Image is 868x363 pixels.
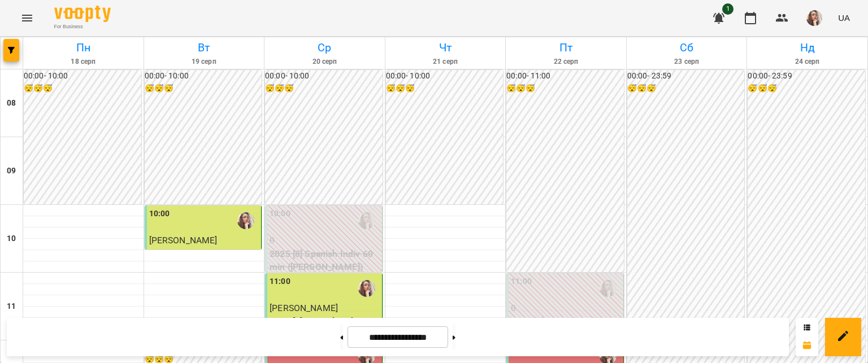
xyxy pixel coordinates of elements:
[7,165,16,177] h6: 09
[387,39,504,56] h6: Чт
[265,70,383,82] h6: 00:00 - 10:00
[748,70,865,82] h6: 00:00 - 23:59
[25,39,142,56] h6: Пн
[387,56,504,67] h6: 21 серп
[24,82,141,95] h6: 😴😴😴
[627,82,745,95] h6: 😴😴😴
[628,56,745,67] h6: 23 серп
[628,39,745,56] h6: Сб
[7,300,16,313] h6: 11
[806,10,822,26] img: 81cb2171bfcff7464404e752be421e56.JPG
[149,247,259,274] p: NEW (8) Spanish Indiv 45 min -20%
[145,70,262,82] h6: 00:00 - 10:00
[14,5,41,32] button: Menu
[25,56,142,67] h6: 18 серп
[54,6,111,22] img: Voopty Logo
[838,12,850,24] span: UA
[358,280,375,297] img: Івашура Анна Вікторівна (і)
[270,234,380,247] p: 0
[146,56,263,67] h6: 19 серп
[54,23,111,30] span: For Business
[270,208,290,220] label: 10:00
[24,70,141,82] h6: 00:00 - 10:00
[749,39,866,56] h6: Нд
[506,82,624,95] h6: 😴😴😴
[266,39,383,56] h6: Ср
[266,56,383,67] h6: 20 серп
[749,56,866,67] h6: 24 серп
[265,82,383,95] h6: 😴😴😴
[600,280,617,297] img: Івашура Анна Вікторівна (і)
[149,235,218,246] span: [PERSON_NAME]
[748,82,865,95] h6: 😴😴😴
[834,7,854,28] button: UA
[149,208,170,220] label: 10:00
[145,82,262,95] h6: 😴😴😴
[511,275,532,288] label: 11:00
[7,233,16,245] h6: 10
[386,82,504,95] h6: 😴😴😴
[270,247,380,274] p: 2025 [8] Spanish Indiv 60 min ([PERSON_NAME])
[722,3,734,15] span: 1
[270,303,338,313] span: [PERSON_NAME]
[506,70,624,82] h6: 00:00 - 11:00
[386,70,504,82] h6: 00:00 - 10:00
[507,56,624,67] h6: 22 серп
[146,39,263,56] h6: Вт
[511,301,621,315] p: 0
[270,275,290,288] label: 11:00
[507,39,624,56] h6: Пт
[627,70,745,82] h6: 00:00 - 23:59
[358,212,375,229] img: Івашура Анна Вікторівна (і)
[237,212,254,229] img: Івашура Анна Вікторівна (і)
[7,97,16,110] h6: 08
